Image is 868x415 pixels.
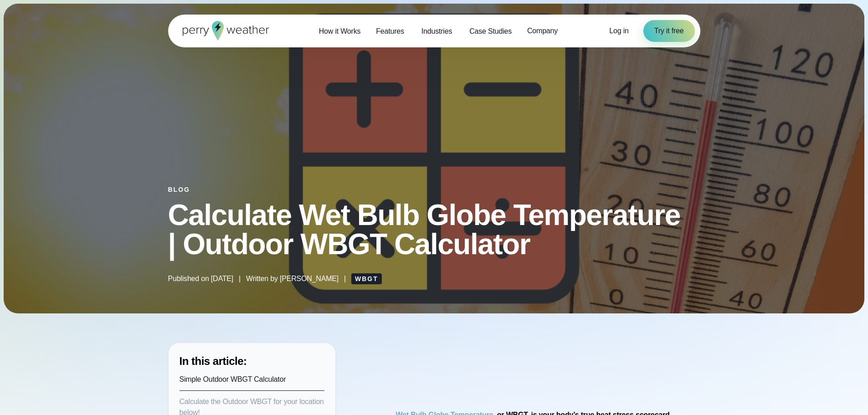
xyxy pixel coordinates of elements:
[469,26,512,37] span: Case Studies
[422,343,673,380] iframe: WBGT Explained: Listen as we break down all you need to know about WBGT Video
[654,26,684,36] span: Try it free
[239,273,241,284] span: |
[527,26,558,36] span: Company
[180,354,324,369] h3: In this article:
[344,273,346,284] span: |
[643,20,695,42] a: Try it free
[168,200,700,259] h1: Calculate Wet Bulb Globe Temperature | Outdoor WBGT Calculator
[351,273,382,284] a: WBGT
[462,22,519,41] a: Case Studies
[319,26,361,37] span: How it Works
[421,26,452,37] span: Industries
[311,22,369,41] a: How it Works
[246,273,339,284] span: Written by [PERSON_NAME]
[609,27,628,35] span: Log in
[180,375,286,383] a: Simple Outdoor WBGT Calculator
[168,273,234,284] span: Published on [DATE]
[609,26,628,36] a: Log in
[168,186,700,193] div: Blog
[376,26,404,37] span: Features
